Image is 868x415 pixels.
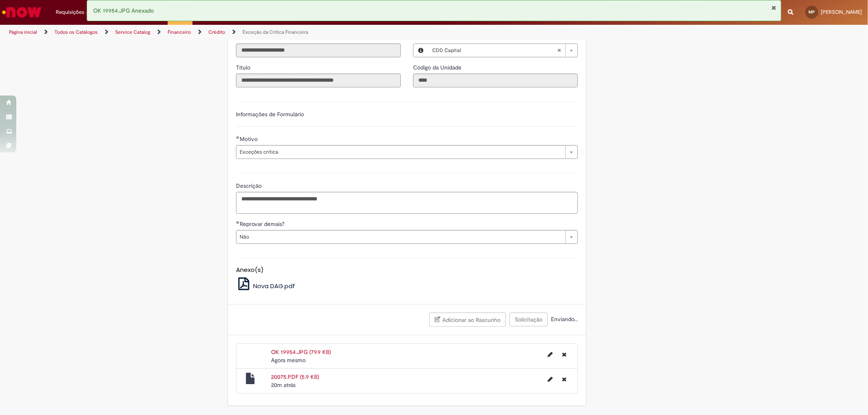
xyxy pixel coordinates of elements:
[413,74,578,87] input: Código da Unidade
[413,34,429,41] span: Local
[93,7,154,14] span: OK 19954.JPG Anexado
[236,63,252,72] label: Somente leitura - Título
[115,29,150,35] a: Service Catalog
[557,348,571,361] button: Excluir OK 19954.JPG
[6,25,573,40] ul: Trilhas de página
[553,44,565,57] abbr: Limpar campo Local
[271,356,306,364] span: Agora mesmo
[236,74,401,87] input: Título
[772,4,777,11] button: Fechar Notificação
[9,29,37,35] a: Página inicial
[557,373,571,386] button: Excluir 20075.PDF
[432,44,557,57] span: CDD Capital
[86,9,93,16] span: 5
[168,29,191,35] a: Financeiro
[240,146,561,159] span: Exceções crítica
[236,221,240,224] span: Obrigatório Preenchido
[236,43,401,57] input: Email
[236,282,295,290] a: Nova DAG.pdf
[240,230,561,243] span: Não
[56,8,84,16] span: Requisições
[271,381,295,389] span: 20m atrás
[236,136,240,139] span: Obrigatório Preenchido
[236,267,578,274] h5: Anexo(s)
[243,29,308,35] a: Exceção da Crítica Financeira
[271,381,295,389] time: 30/09/2025 15:02:34
[236,192,578,214] textarea: Descrição
[271,373,319,380] a: 20075.PDF (5.9 KB)
[821,9,862,15] span: [PERSON_NAME]
[271,356,306,364] time: 30/09/2025 15:22:53
[1,4,43,20] img: ServiceNow
[428,44,577,57] a: CDD CapitalLimpar campo Local
[208,29,225,35] a: Crédito
[236,34,251,41] span: Somente leitura - Email
[240,135,259,143] span: Motivo
[236,111,304,118] label: Informações de Formulário
[55,29,98,35] a: Todos os Catálogos
[549,315,578,323] span: Enviando...
[413,63,463,72] label: Somente leitura - Código da Unidade
[809,9,815,15] span: MP
[413,44,428,57] button: Local, Visualizar este registro CDD Capital
[271,348,331,356] a: OK 19954.JPG (79.9 KB)
[240,220,286,228] span: Reprovar demais?
[543,348,558,361] button: Editar nome de arquivo OK 19954.JPG
[236,182,263,189] span: Descrição
[543,373,558,386] button: Editar nome de arquivo 20075.PDF
[253,282,295,290] span: Nova DAG.pdf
